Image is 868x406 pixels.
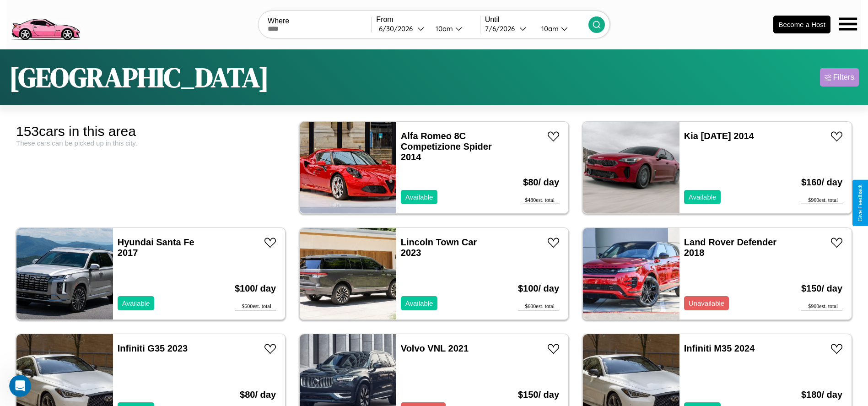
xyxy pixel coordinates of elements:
p: Available [405,191,433,203]
div: 6 / 30 / 2026 [379,24,417,33]
button: Become a Host [773,16,830,33]
button: Filters [820,68,859,87]
label: Where [268,17,371,25]
a: Alfa Romeo 8C Competizione Spider 2014 [401,131,492,162]
h1: [GEOGRAPHIC_DATA] [9,59,269,96]
a: Land Rover Defender 2018 [684,237,776,258]
h3: $ 80 / day [523,168,559,197]
a: Kia [DATE] 2014 [684,131,754,141]
a: Lincoln Town Car 2023 [401,237,477,258]
h3: $ 100 / day [235,274,276,303]
button: 6/30/2026 [376,24,428,33]
div: $ 900 est. total [801,303,842,310]
label: From [376,16,480,24]
div: Filters [833,73,854,82]
div: 10am [431,24,455,33]
label: Until [485,16,588,24]
a: Infiniti G35 2023 [118,343,188,353]
p: Unavailable [689,297,724,309]
div: 7 / 6 / 2026 [485,24,519,33]
p: Available [122,297,150,309]
div: These cars can be picked up in this city. [16,139,286,147]
h3: $ 100 / day [518,274,559,303]
div: $ 480 est. total [523,197,559,204]
button: 10am [534,24,588,33]
a: Volvo VNL 2021 [401,343,469,353]
a: Infiniti M35 2024 [684,343,755,353]
div: $ 600 est. total [235,303,276,310]
div: Give Feedback [857,184,863,222]
a: Hyundai Santa Fe 2017 [118,237,194,258]
div: 153 cars in this area [16,124,286,139]
h3: $ 160 / day [801,168,842,197]
div: $ 600 est. total [518,303,559,310]
img: logo [7,5,84,43]
p: Available [405,297,433,309]
iframe: Intercom live chat [9,375,31,397]
button: 10am [428,24,480,33]
h3: $ 150 / day [801,274,842,303]
p: Available [689,191,717,203]
div: 10am [537,24,561,33]
div: $ 960 est. total [801,197,842,204]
